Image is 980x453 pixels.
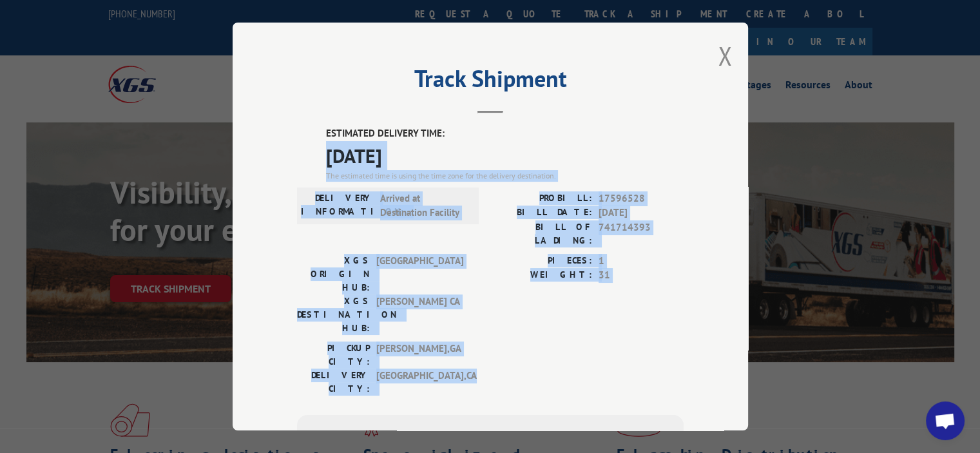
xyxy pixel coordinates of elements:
span: [GEOGRAPHIC_DATA] , CA [376,369,463,396]
span: 17596528 [599,191,684,206]
label: DELIVERY INFORMATION: [301,191,374,220]
label: PICKUP CITY: [297,342,370,369]
label: DELIVERY CITY: [297,369,370,396]
span: 1 [599,254,684,269]
span: [GEOGRAPHIC_DATA] [376,254,463,294]
h2: Track Shipment [297,70,684,94]
label: XGS DESTINATION HUB: [297,294,370,335]
span: [DATE] [599,206,684,220]
label: PIECES: [490,254,592,269]
label: BILL DATE: [490,206,592,220]
span: [DATE] [326,141,684,170]
span: 31 [599,268,684,283]
label: BILL OF LADING: [490,220,592,247]
div: The estimated time is using the time zone for the delivery destination. [326,170,684,182]
label: ESTIMATED DELIVERY TIME: [326,126,684,141]
button: Close modal [718,39,732,73]
label: XGS ORIGIN HUB: [297,254,370,294]
span: 741714393 [599,220,684,247]
label: PROBILL: [490,191,592,206]
div: Open chat [926,401,965,440]
span: [PERSON_NAME] CA [376,294,463,335]
span: [PERSON_NAME] , GA [376,342,463,369]
span: Arrived at Destination Facility [380,191,467,220]
label: WEIGHT: [490,268,592,283]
